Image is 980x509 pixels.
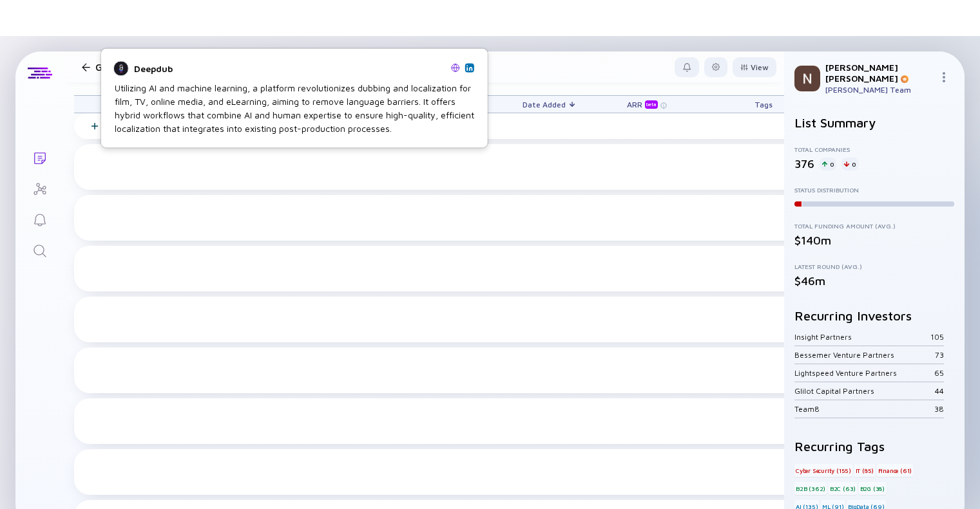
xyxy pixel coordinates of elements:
[15,203,64,234] a: Reminders
[794,186,954,194] div: Status Distribution
[733,57,776,77] button: View
[877,464,914,477] div: Finance (61)
[93,96,325,113] div: Name
[934,368,944,378] div: 65
[825,85,934,95] div: [PERSON_NAME] Team
[794,274,954,288] div: $46m
[451,63,460,72] img: Deepdub Website
[115,81,474,135] div: Utilizing AI and machine learning, a platform revolutionizes dubbing and localization for film, T...
[934,404,944,414] div: 38
[645,100,658,109] div: beta
[15,234,64,265] a: Search
[794,482,827,495] div: B2B (362)
[514,96,586,113] div: Date Added
[794,308,954,323] h2: Recurring Investors
[841,158,858,171] div: 0
[859,482,886,495] div: B2G (38)
[794,263,954,270] div: Latest Round (Avg.)
[627,100,660,109] div: ARR
[794,222,954,230] div: Total Funding Amount (Avg.)
[930,332,944,342] div: 105
[794,234,954,247] div: $140m
[794,157,814,171] div: 376
[794,386,935,396] div: Glilot Capital Partners
[935,350,944,360] div: 73
[829,482,857,495] div: B2C (63)
[134,63,446,74] div: Deepdub
[727,96,800,113] div: Tags
[820,158,836,171] div: 0
[854,464,876,477] div: IT (85)
[466,64,473,71] img: Deepdub Linkedin Page
[794,439,954,454] h2: Recurring Tags
[794,464,852,477] div: Cyber Security (155)
[15,142,64,172] a: Lists
[794,115,954,130] h2: List Summary
[794,332,930,342] div: Insight Partners
[935,386,944,396] div: 44
[794,404,934,414] div: Team8
[825,62,934,84] div: [PERSON_NAME] [PERSON_NAME]
[939,72,949,82] img: Menu
[794,350,935,360] div: Bessemer Venture Partners
[95,61,160,73] h1: Good funds IL
[794,66,820,91] img: Nikki Profile Picture
[794,145,954,153] div: Total Companies
[15,172,64,203] a: Investor Map
[794,368,934,378] div: Lightspeed Venture Partners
